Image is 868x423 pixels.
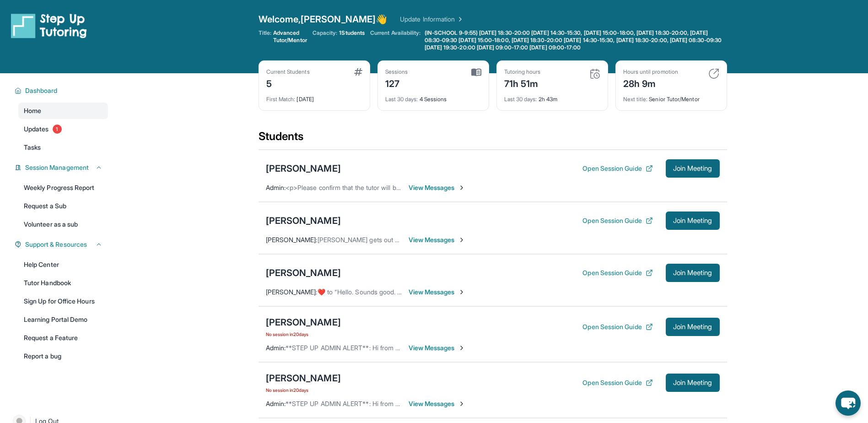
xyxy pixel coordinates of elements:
span: Updates [24,125,49,134]
span: Dashboard [25,86,58,95]
span: No session in 20 days [266,386,341,394]
span: View Messages [409,343,466,352]
img: Chevron-Right [458,184,465,191]
a: Sign Up for Office Hours [18,293,108,309]
button: Open Session Guide [582,378,652,387]
img: card [354,68,362,76]
div: 4 Sessions [385,90,481,103]
button: Join Meeting [666,264,720,282]
div: [PERSON_NAME] [266,214,341,227]
span: [PERSON_NAME] : [266,236,318,244]
span: Session Management [25,163,89,172]
a: Learning Portal Demo [18,311,108,328]
button: Join Meeting [666,374,720,392]
div: 2h 43m [504,90,600,103]
button: chat-button [836,390,861,416]
span: Last 30 days : [504,96,537,103]
span: View Messages [409,399,466,408]
div: 71h 51m [504,76,541,90]
div: [DATE] [266,90,362,103]
img: logo [11,13,87,38]
div: [PERSON_NAME] [266,162,341,175]
span: Join Meeting [673,270,712,276]
img: card [471,68,481,76]
div: [PERSON_NAME] [266,372,341,385]
span: [PERSON_NAME] gets out home at 4pm from school [318,236,470,244]
div: Sessions [385,68,408,76]
a: Update Information [400,15,464,24]
span: View Messages [409,235,466,244]
span: Admin : [266,344,286,352]
span: 1 Students [339,29,365,37]
div: 5 [266,76,310,90]
span: No session in 20 days [266,331,341,338]
img: Chevron-Right [458,400,465,407]
a: Volunteer as a sub [18,216,108,233]
button: Open Session Guide [582,164,652,173]
span: Admin : [266,400,286,407]
span: Capacity: [313,29,338,37]
span: ​❤️​ to “ Hello. Sounds good. We can also join around 3:40 pm. Thank you! ” [318,288,531,296]
a: Request a Feature [18,330,108,346]
span: Last 30 days : [385,96,418,103]
a: Report a bug [18,348,108,364]
button: Open Session Guide [582,268,652,277]
button: Session Management [22,163,102,172]
a: Home [18,103,108,119]
button: Open Session Guide [582,322,652,331]
img: card [589,68,600,79]
span: **STEP UP ADMIN ALERT**: Hi from Step Up! Have you been able to find a good time for a first tuto... [286,344,804,352]
div: 127 [385,76,408,90]
span: Home [24,106,41,115]
a: Request a Sub [18,198,108,214]
span: 1 [53,125,62,134]
span: [PERSON_NAME] : [266,288,318,296]
button: Join Meeting [666,211,720,230]
a: Help Center [18,256,108,273]
span: Title: [259,29,271,44]
button: Open Session Guide [582,216,652,225]
img: Chevron-Right [458,288,465,296]
div: [PERSON_NAME] [266,266,341,279]
button: Join Meeting [666,318,720,336]
span: Join Meeting [673,166,712,171]
a: (IN-SCHOOL 9-9:55) [DATE] 18:30-20:00 [DATE] 14:30-15:30, [DATE] 15:00-18:00, [DATE] 18:30-20:00,... [423,29,727,51]
img: Chevron-Right [458,236,465,244]
span: View Messages [409,287,466,297]
span: <p>Please confirm that the tutor will be able to attend your first assigned meeting time before j... [286,184,616,191]
img: Chevron-Right [458,344,465,352]
span: Admin : [266,184,286,191]
span: View Messages [409,183,466,192]
div: Senior Tutor/Mentor [623,90,719,103]
span: First Match : [266,96,296,103]
div: Current Students [266,68,310,76]
span: Next title : [623,96,648,103]
span: Join Meeting [673,218,712,223]
div: Hours until promotion [623,68,678,76]
div: 28h 9m [623,76,678,90]
a: Tasks [18,139,108,156]
a: Weekly Progress Report [18,179,108,196]
button: Support & Resources [22,240,102,249]
span: Tasks [24,143,41,152]
span: Join Meeting [673,380,712,385]
img: Chevron Right [455,15,464,24]
a: Updates1 [18,121,108,137]
a: Tutor Handbook [18,275,108,291]
button: Dashboard [22,86,102,95]
span: Join Meeting [673,324,712,330]
img: card [708,68,719,79]
span: Support & Resources [25,240,87,249]
span: Current Availability: [370,29,421,51]
button: Join Meeting [666,159,720,178]
div: Tutoring hours [504,68,541,76]
span: (IN-SCHOOL 9-9:55) [DATE] 18:30-20:00 [DATE] 14:30-15:30, [DATE] 15:00-18:00, [DATE] 18:30-20:00,... [425,29,725,51]
span: Advanced Tutor/Mentor [273,29,307,44]
div: Students [259,129,727,149]
div: [PERSON_NAME] [266,316,341,329]
span: Welcome, [PERSON_NAME] 👋 [259,13,388,26]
